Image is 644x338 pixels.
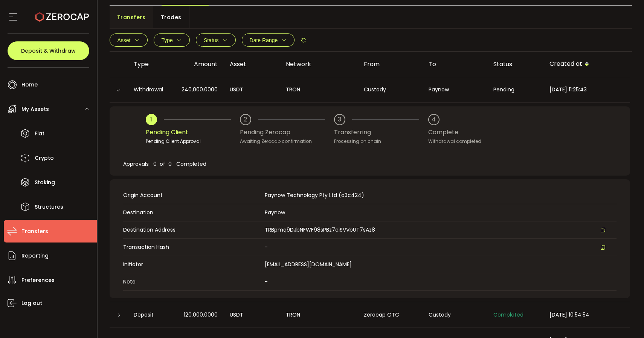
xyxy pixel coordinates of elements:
span: Structures [35,202,63,212]
button: Date Range [242,33,295,47]
span: Status [204,37,219,43]
span: Type [162,37,173,43]
div: Pending Zerocap [240,125,334,139]
span: Transfers [21,226,48,237]
div: Custody [423,311,487,319]
span: Destination Address [123,226,261,234]
div: Asset [224,60,280,68]
div: USDT [224,85,280,94]
span: Paynow [265,209,285,216]
span: [DATE] 11:25:43 [549,86,587,93]
div: Processing on chain [334,138,428,145]
span: Home [21,79,38,90]
iframe: Chat Widget [554,257,644,338]
div: Withdrawal completed [428,138,481,145]
span: TRBpmq9DJbNFWF98sPBz7ciSVVbUT7sAz8 [265,226,375,234]
div: Transferring [334,125,428,139]
span: Initiator [123,261,261,268]
button: Deposit & Withdraw [8,41,89,60]
div: Zerocap OTC [358,311,423,319]
span: Staking [35,177,55,188]
span: Note [123,278,261,286]
div: 4 [432,117,436,123]
div: Status [487,60,543,68]
div: Awaiting Zerocap confirmation [240,138,334,145]
span: Origin Account [123,191,261,199]
span: Reporting [21,250,49,261]
span: Completed [493,311,523,318]
div: Withdrawal [128,85,172,94]
span: [DATE] 10:54:54 [549,311,589,318]
div: Paynow [423,85,487,94]
div: Pending Client [146,125,240,139]
span: Destination [123,209,261,217]
div: TRON [280,311,358,319]
button: Status [196,33,236,47]
span: Log out [21,298,42,309]
span: Transfers [117,10,146,25]
span: Pending [493,86,514,93]
span: [EMAIL_ADDRESS][DOMAIN_NAME] [265,261,352,268]
span: Paynow Technology Pty Ltd (a3c424) [265,191,364,199]
div: From [358,60,423,68]
span: My Assets [21,104,49,115]
button: Type [154,33,190,47]
span: Deposit & Withdraw [21,48,76,53]
div: Type [128,60,172,68]
span: 120,000.0000 [184,311,218,319]
div: TRON [280,85,358,94]
span: Asset [118,37,131,43]
div: Complete [428,125,481,139]
button: Asset [110,33,148,47]
span: Preferences [21,275,55,286]
span: Transaction Hash [123,243,261,251]
div: 1 [150,117,152,123]
div: Pending Client Approval [146,138,240,145]
span: - [265,278,268,285]
div: Custody [358,85,423,94]
span: - [265,243,268,251]
div: Deposit [128,311,172,319]
span: Fiat [35,128,44,139]
span: Crypto [35,153,54,164]
div: USDT [224,311,280,319]
div: 2 [244,117,247,123]
div: 3 [338,117,341,123]
div: Created at [543,58,630,71]
span: Date Range [250,37,278,43]
span: 240,000.0000 [182,85,218,94]
div: Network [280,60,358,68]
span: Trades [161,10,182,25]
div: To [423,60,487,68]
div: Amount [172,60,224,68]
span: Approvals 0 of 0 Completed [123,160,206,168]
